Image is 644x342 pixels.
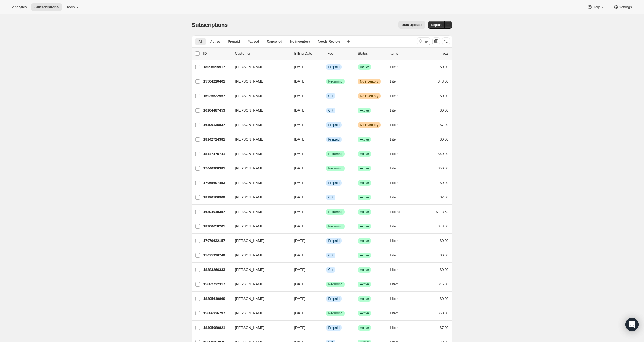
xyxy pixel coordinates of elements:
button: 1 item [390,107,405,114]
p: 15675326749 [203,253,231,258]
span: Recurring [328,311,343,315]
span: 1 item [390,108,399,113]
button: 1 item [390,252,405,259]
div: Open Intercom Messenger [625,318,639,331]
span: Active [360,152,369,156]
span: [PERSON_NAME] [235,311,264,316]
span: 1 item [390,65,399,69]
span: 1 item [390,297,399,301]
span: $7.00 [440,195,449,199]
span: Prepaid [328,297,340,301]
span: Active [360,224,369,229]
span: Recurring [328,79,343,84]
span: Recurring [328,152,343,156]
span: [PERSON_NAME] [235,253,264,258]
div: 18142724381[PERSON_NAME][DATE]InfoPrepaidSuccessActive1 item$0.00 [203,136,449,143]
span: Prepaid [328,239,340,243]
span: Help [593,5,600,9]
button: 1 item [390,309,405,317]
div: 17065607453[PERSON_NAME][DATE]InfoPrepaidSuccessActive1 item$0.00 [203,179,449,187]
span: Active [360,297,369,301]
span: Gift [328,195,334,200]
div: 15682732317[PERSON_NAME][DATE]SuccessRecurringSuccessActive1 item$46.00 [203,280,449,288]
span: [PERSON_NAME] [235,267,264,273]
span: Active [360,137,369,142]
div: 18147475741[PERSON_NAME][DATE]SuccessRecurringSuccessActive1 item$50.00 [203,150,449,158]
p: 18200658205 [203,224,231,229]
button: [PERSON_NAME] [232,323,287,332]
span: [DATE] [294,94,306,98]
p: 15564210461 [203,79,231,84]
span: Active [360,108,369,113]
span: $113.50 [436,210,449,214]
span: [PERSON_NAME] [235,325,264,331]
span: Active [360,282,369,287]
span: $48.00 [438,224,449,228]
button: Analytics [9,3,30,11]
button: [PERSON_NAME] [232,236,287,245]
span: Gift [328,268,334,272]
p: 18305089821 [203,325,231,331]
span: Paused [248,39,259,44]
button: [PERSON_NAME] [232,309,287,318]
button: 1 item [390,179,405,187]
div: 17040900381[PERSON_NAME][DATE]SuccessRecurringSuccessActive1 item$50.00 [203,165,449,172]
span: [PERSON_NAME] [235,282,264,287]
p: 16164487453 [203,108,231,113]
span: [PERSON_NAME] [235,137,264,142]
p: Total [441,51,449,56]
button: Create new view [344,38,353,45]
span: [PERSON_NAME] [235,64,264,70]
span: $0.00 [440,239,449,243]
span: 4 items [390,210,400,214]
span: Recurring [328,282,343,287]
span: All [199,39,203,44]
span: [PERSON_NAME] [235,151,264,157]
button: 1 item [390,78,405,85]
span: Gift [328,94,334,98]
p: 16490135837 [203,122,231,128]
button: 1 item [390,165,405,172]
span: 1 item [390,253,399,258]
span: Cancelled [267,39,283,44]
span: Tools [66,5,75,9]
span: Active [360,195,369,200]
p: 16294019357 [203,209,231,215]
span: [DATE] [294,108,306,112]
span: [DATE] [294,65,306,69]
div: 16164487453[PERSON_NAME][DATE]InfoGiftSuccessActive1 item$0.00 [203,107,449,114]
span: Active [210,39,220,44]
button: 1 item [390,223,405,230]
span: 1 item [390,181,399,185]
p: 17065607453 [203,180,231,186]
span: 1 item [390,326,399,330]
button: [PERSON_NAME] [232,179,287,187]
p: 17040900381 [203,166,231,171]
span: [DATE] [294,326,306,330]
span: [DATE] [294,79,306,83]
p: 15682732317 [203,282,231,287]
span: $50.00 [438,152,449,156]
span: Active [360,268,369,272]
button: [PERSON_NAME] [232,164,287,173]
span: 1 item [390,137,399,142]
span: Active [360,65,369,69]
button: 1 item [390,92,405,100]
button: [PERSON_NAME] [232,121,287,129]
span: 1 item [390,311,399,315]
button: [PERSON_NAME] [232,150,287,158]
span: [PERSON_NAME] [235,79,264,84]
button: [PERSON_NAME] [232,207,287,216]
span: [PERSON_NAME] [235,108,264,113]
span: [PERSON_NAME] [235,195,264,200]
p: 18096095517 [203,64,231,70]
span: $50.00 [438,311,449,315]
span: 1 item [390,195,399,200]
span: [PERSON_NAME] [235,122,264,128]
span: [DATE] [294,195,306,199]
span: $0.00 [440,253,449,257]
span: Active [360,311,369,315]
div: 18190106909[PERSON_NAME][DATE]InfoGiftSuccessActive1 item$7.00 [203,194,449,201]
div: 15675326749[PERSON_NAME][DATE]InfoGiftSuccessActive1 item$0.00 [203,252,449,259]
span: Bulk updates [402,23,422,27]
